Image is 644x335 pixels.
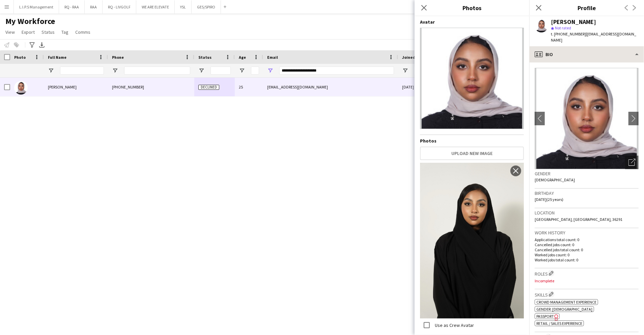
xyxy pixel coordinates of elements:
[420,28,524,129] img: Crew avatar
[535,291,639,298] h3: Skills
[198,68,204,74] button: Open Filter Menu
[85,0,103,14] button: RAA
[239,68,245,74] button: Open Filter Menu
[535,230,639,236] h3: Work history
[5,16,55,26] span: My Workforce
[192,0,221,14] button: GES/SPIRO
[251,67,259,75] input: Age Filter Input
[535,171,639,177] h3: Gender
[48,84,77,89] span: [PERSON_NAME]
[551,31,586,36] span: t. [PHONE_NUMBER]
[535,197,563,202] span: [DATE] (25 years)
[211,67,231,75] input: Status Filter Input
[420,19,524,25] h4: Avatar
[535,278,639,283] p: Incomplete
[551,19,596,25] div: [PERSON_NAME]
[124,67,190,75] input: Phone Filter Input
[625,156,639,169] div: Open photos pop-in
[108,78,194,96] div: [PHONE_NUMBER]
[75,29,90,35] span: Comms
[3,28,18,36] a: View
[535,177,575,182] span: [DEMOGRAPHIC_DATA]
[535,252,639,257] p: Worked jobs count: 0
[433,322,474,328] label: Use as Crew Avatar
[535,270,639,277] h3: Roles
[14,81,28,95] img: Maram Hassan
[551,31,636,43] span: | [EMAIL_ADDRESS][DOMAIN_NAME]
[136,0,175,14] button: WE ARE ELEVATE
[279,67,394,75] input: Email Filter Input
[535,210,639,216] h3: Location
[398,78,439,96] div: [DATE]
[555,25,571,30] span: Not rated
[112,55,124,60] span: Phone
[267,68,273,74] button: Open Filter Menu
[420,163,524,318] img: Crew photo 1114543
[536,300,596,305] span: Crowd management experience
[22,29,35,35] span: Export
[414,67,435,75] input: Joined Filter Input
[536,307,592,312] span: Gender: [DEMOGRAPHIC_DATA]
[239,55,246,60] span: Age
[198,55,212,60] span: Status
[535,217,622,222] span: [GEOGRAPHIC_DATA], [GEOGRAPHIC_DATA], 36291
[19,28,37,36] a: Export
[535,237,639,242] p: Applications total count: 0
[112,68,118,74] button: Open Filter Menu
[235,78,263,96] div: 25
[415,3,529,12] h3: Photos
[198,85,219,90] span: Declined
[263,78,398,96] div: [EMAIL_ADDRESS][DOMAIN_NAME]
[420,138,524,144] h4: Photos
[48,68,54,74] button: Open Filter Menu
[41,29,55,35] span: Status
[14,0,59,14] button: L.I.P.S Management
[5,29,15,35] span: View
[61,29,68,35] span: Tag
[39,28,57,36] a: Status
[38,41,46,49] app-action-btn: Export XLSX
[535,247,639,252] p: Cancelled jobs total count: 0
[535,190,639,196] h3: Birthday
[402,68,408,74] button: Open Filter Menu
[48,55,66,60] span: Full Name
[535,242,639,247] p: Cancelled jobs count: 0
[420,147,524,160] button: Upload new image
[536,314,554,319] span: Passport
[28,41,36,49] app-action-btn: Advanced filters
[402,55,415,60] span: Joined
[535,68,639,169] img: Crew avatar or photo
[60,67,104,75] input: Full Name Filter Input
[267,55,278,60] span: Email
[529,46,644,62] div: Bio
[536,321,582,326] span: Retail / Sales experience
[535,257,639,262] p: Worked jobs total count: 0
[103,0,136,14] button: RQ - LIVGOLF
[73,28,93,36] a: Comms
[59,0,85,14] button: RQ - RAA
[529,3,644,12] h3: Profile
[175,0,192,14] button: YSL
[14,55,26,60] span: Photo
[59,28,71,36] a: Tag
